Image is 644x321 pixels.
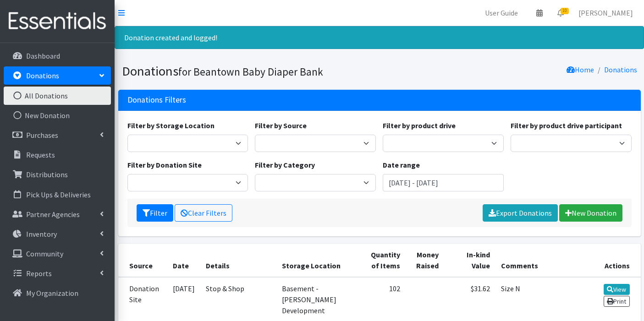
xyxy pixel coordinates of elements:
label: Date range [383,159,420,170]
th: In-kind Value [444,244,496,277]
a: Clear Filters [175,204,232,222]
p: Donations [26,71,59,80]
span: 10 [561,8,569,14]
a: Dashboard [4,47,111,65]
a: Reports [4,264,111,283]
a: Print [604,296,630,307]
th: Quantity of Items [359,244,406,277]
label: Filter by Category [255,159,315,170]
a: Requests [4,146,111,164]
p: Requests [26,150,55,159]
label: Filter by Source [255,120,307,131]
p: Dashboard [26,51,60,60]
th: Storage Location [276,244,359,277]
a: New Donation [559,204,622,222]
p: Inventory [26,229,57,239]
p: Pick Ups & Deliveries [26,190,91,199]
a: Export Donations [483,204,558,222]
div: Donation created and logged! [115,26,644,49]
p: Partner Agencies [26,210,80,219]
a: [PERSON_NAME] [571,4,640,22]
a: User Guide [478,4,525,22]
a: Donations [604,65,637,74]
label: Filter by product drive participant [511,120,622,131]
label: Filter by Storage Location [127,120,215,131]
a: View [604,284,630,295]
th: Comments [495,244,593,277]
a: Community [4,245,111,263]
button: Filter [137,204,173,222]
p: Purchases [26,131,58,140]
a: My Organization [4,284,111,302]
h3: Donations Filters [127,95,186,105]
a: New Donation [4,106,111,125]
a: Distributions [4,165,111,184]
a: 10 [550,4,571,22]
th: Date [167,244,200,277]
a: Donations [4,66,111,85]
small: for Beantown Baby Diaper Bank [178,65,323,78]
th: Money Raised [406,244,444,277]
p: Reports [26,269,52,278]
p: My Organization [26,288,78,298]
input: January 1, 2011 - December 31, 2011 [383,174,504,191]
img: HumanEssentials [4,6,111,37]
th: Details [200,244,276,277]
a: Inventory [4,225,111,243]
a: Purchases [4,126,111,144]
p: Distributions [26,170,68,179]
th: Source [118,244,167,277]
th: Actions [593,244,641,277]
h1: Donations [122,63,376,79]
label: Filter by Donation Site [127,159,202,170]
a: Pick Ups & Deliveries [4,185,111,204]
label: Filter by product drive [383,120,456,131]
a: All Donations [4,87,111,105]
p: Community [26,249,63,258]
a: Partner Agencies [4,205,111,223]
a: Home [567,65,594,74]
